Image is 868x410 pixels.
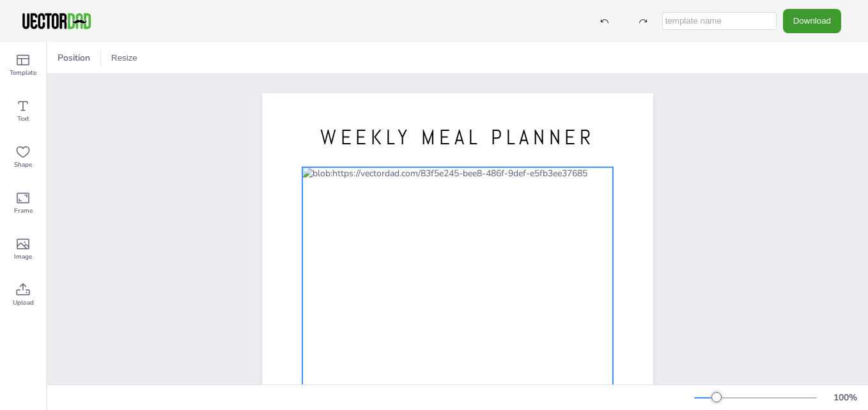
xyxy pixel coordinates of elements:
[10,68,36,78] span: Template
[13,298,34,308] span: Upload
[14,252,32,262] span: Image
[662,12,777,30] input: template name
[55,52,93,64] span: Position
[830,391,860,404] div: 100 %
[320,124,595,151] span: WEEKLY MEAL PLANNER
[20,11,93,31] img: VectorDad-1.png
[14,206,33,216] span: Frame
[14,160,32,170] span: Shape
[17,114,29,124] span: Text
[106,48,143,68] button: Resize
[783,9,841,33] button: Download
